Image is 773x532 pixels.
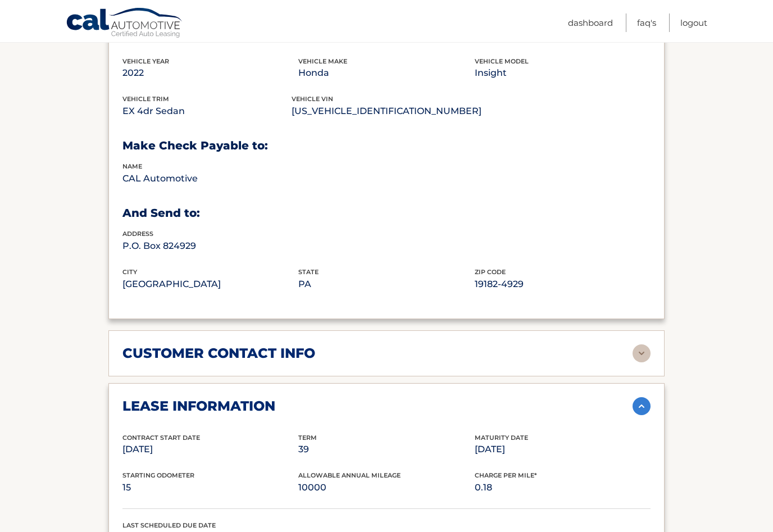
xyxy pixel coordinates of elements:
[680,13,707,32] a: Logout
[475,480,651,495] p: 0.18
[292,95,333,103] span: vehicle vin
[298,442,474,457] p: 39
[122,268,137,276] span: city
[122,480,298,495] p: 15
[66,7,184,40] a: Cal Automotive
[122,442,298,457] p: [DATE]
[122,57,169,65] span: vehicle Year
[475,471,537,479] span: Charge Per Mile*
[475,276,651,292] p: 19182-4929
[292,103,481,119] p: [US_VEHICLE_IDENTIFICATION_NUMBER]
[122,276,298,292] p: [GEOGRAPHIC_DATA]
[298,480,474,495] p: 10000
[122,139,651,153] h3: Make Check Payable to:
[122,238,298,254] p: P.O. Box 824929
[122,162,142,170] span: name
[122,398,275,415] h2: lease information
[122,521,216,529] span: Last Scheduled Due Date
[122,434,200,442] span: Contract Start Date
[568,13,613,32] a: Dashboard
[475,434,528,442] span: Maturity Date
[475,57,529,65] span: vehicle model
[298,65,474,81] p: Honda
[298,57,347,65] span: vehicle make
[298,471,401,479] span: Allowable Annual Mileage
[122,171,298,187] p: CAL Automotive
[633,344,651,362] img: accordion-rest.svg
[298,434,317,442] span: Term
[122,65,298,81] p: 2022
[475,442,651,457] p: [DATE]
[122,206,651,220] h3: And Send to:
[633,397,651,415] img: accordion-active.svg
[122,345,315,362] h2: customer contact info
[122,230,153,238] span: address
[298,268,319,276] span: state
[475,65,651,81] p: Insight
[298,276,474,292] p: PA
[475,268,506,276] span: zip code
[637,13,656,32] a: FAQ's
[122,103,292,119] p: EX 4dr Sedan
[122,95,169,103] span: vehicle trim
[122,471,194,479] span: Starting Odometer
